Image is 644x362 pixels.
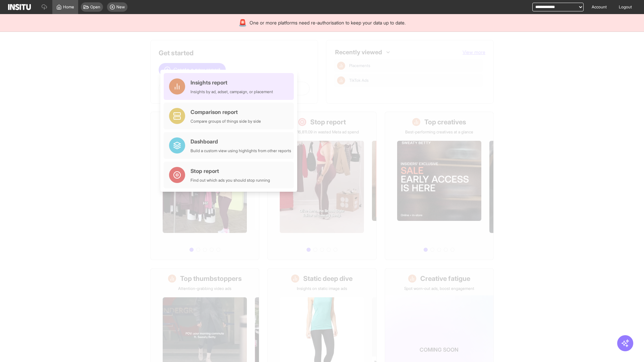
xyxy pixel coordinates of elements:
[191,148,291,154] div: Build a custom view using highlights from other reports
[238,18,247,27] div: 🚨
[191,167,270,175] div: Stop report
[191,78,273,86] div: Insights report
[191,178,270,183] div: Find out which ads you should stop running
[90,4,100,10] span: Open
[191,119,261,124] div: Compare groups of things side by side
[191,108,261,116] div: Comparison report
[8,4,31,10] img: Logo
[191,89,273,95] div: Insights by ad, adset, campaign, or placement
[63,4,74,10] span: Home
[191,137,291,145] div: Dashboard
[116,4,125,10] span: New
[250,19,406,26] span: One or more platforms need re-authorisation to keep your data up to date.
